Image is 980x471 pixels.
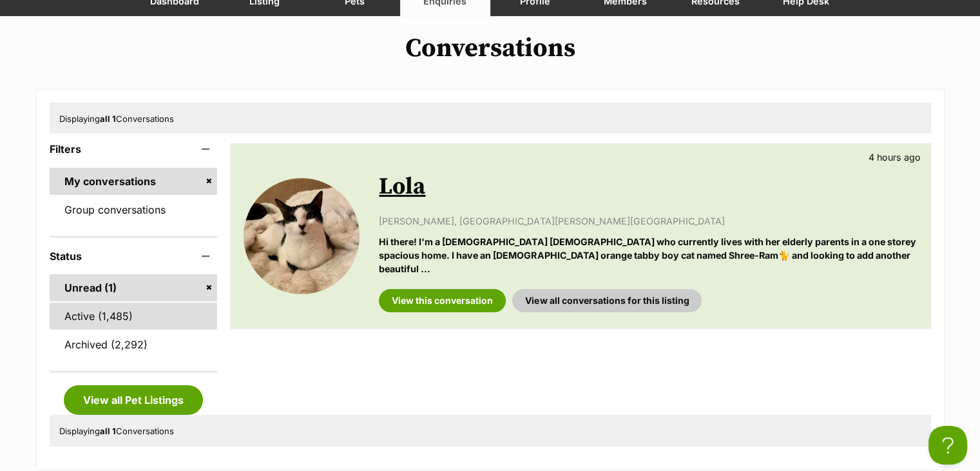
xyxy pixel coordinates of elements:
[869,150,921,164] p: 4 hours ago
[379,214,917,228] p: [PERSON_NAME], [GEOGRAPHIC_DATA][PERSON_NAME][GEOGRAPHIC_DATA]
[50,143,218,155] header: Filters
[50,303,218,330] a: Active (1,485)
[379,235,917,276] p: Hi there! I'm a [DEMOGRAPHIC_DATA] [DEMOGRAPHIC_DATA] who currently lives with her elderly parent...
[244,178,360,294] img: Lola
[50,250,218,262] header: Status
[50,168,218,195] a: My conversations
[379,172,425,201] a: Lola
[100,426,116,436] strong: all 1
[928,426,967,465] iframe: Help Scout Beacon - Open
[64,385,203,415] a: View all Pet Listings
[59,426,174,436] span: Displaying Conversations
[50,196,218,223] a: Group conversations
[512,289,702,312] a: View all conversations for this listing
[59,114,174,124] span: Displaying Conversations
[50,331,218,358] a: Archived (2,292)
[379,289,506,312] a: View this conversation
[50,274,218,301] a: Unread (1)
[100,114,116,124] strong: all 1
